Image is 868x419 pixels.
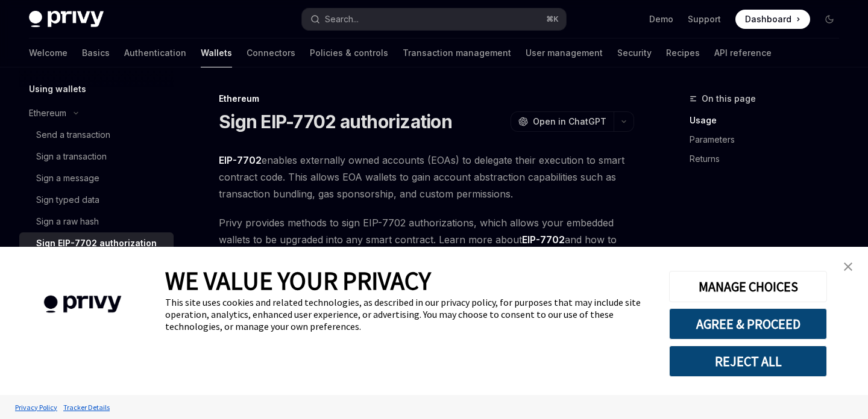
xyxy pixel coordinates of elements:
button: MANAGE CHOICES [669,271,827,302]
button: AGREE & PROCEED [669,308,827,340]
div: Sign a transaction [36,149,107,164]
a: close banner [836,255,860,279]
span: Dashboard [745,13,791,25]
a: Privacy Policy [12,397,60,418]
span: enables externally owned accounts (EOAs) to delegate their execution to smart contract code. This... [219,152,634,202]
span: Open in ChatGPT [533,116,606,128]
a: Dashboard [735,10,810,29]
div: Sign typed data [36,193,99,207]
a: Usage [690,111,849,130]
a: API reference [714,39,772,67]
span: WE VALUE YOUR PRIVACY [165,265,431,296]
a: Support [688,13,721,25]
button: Open in ChatGPT [511,111,614,132]
button: REJECT ALL [669,346,827,377]
a: Recipes [666,39,700,67]
div: Sign EIP-7702 authorization [36,236,157,250]
img: company logo [18,278,147,331]
a: Authentication [124,39,186,67]
a: Transaction management [403,39,511,67]
div: Send a transaction [36,128,110,142]
a: Connectors [247,39,295,67]
a: Tracker Details [60,397,113,418]
a: User management [526,39,603,67]
a: Basics [82,39,110,67]
img: dark logo [29,11,104,28]
div: This site uses cookies and related technologies, as described in our privacy policy, for purposes... [165,296,651,332]
span: On this page [702,92,756,106]
a: Sign typed data [19,189,174,211]
button: Toggle Ethereum section [19,102,174,124]
a: Returns [690,149,849,169]
h1: Sign EIP-7702 authorization [219,111,452,132]
button: Toggle dark mode [820,10,839,29]
div: Ethereum [29,106,66,120]
div: Sign a message [36,171,99,185]
a: Sign a message [19,167,174,189]
a: Wallets [201,39,232,67]
a: Welcome [29,39,68,67]
h5: Using wallets [29,82,86,96]
a: EIP-7702 [522,234,565,246]
a: Policies & controls [310,39,388,67]
a: Demo [649,13,673,25]
div: Sign a raw hash [36,214,99,229]
div: Search... [325,12,359,26]
a: Parameters [690,130,849,149]
img: close banner [844,262,852,271]
span: ⌘ K [546,14,559,24]
button: Open search [302,8,565,30]
a: Sign a raw hash [19,211,174,232]
a: Security [617,39,652,67]
a: Sign EIP-7702 authorization [19,232,174,254]
span: Privy provides methods to sign EIP-7702 authorizations, which allows your embedded wallets to be ... [219,214,634,265]
a: Send a transaction [19,124,174,146]
a: EIP-7702 [219,154,262,167]
a: Sign a transaction [19,146,174,167]
div: Ethereum [219,93,634,105]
